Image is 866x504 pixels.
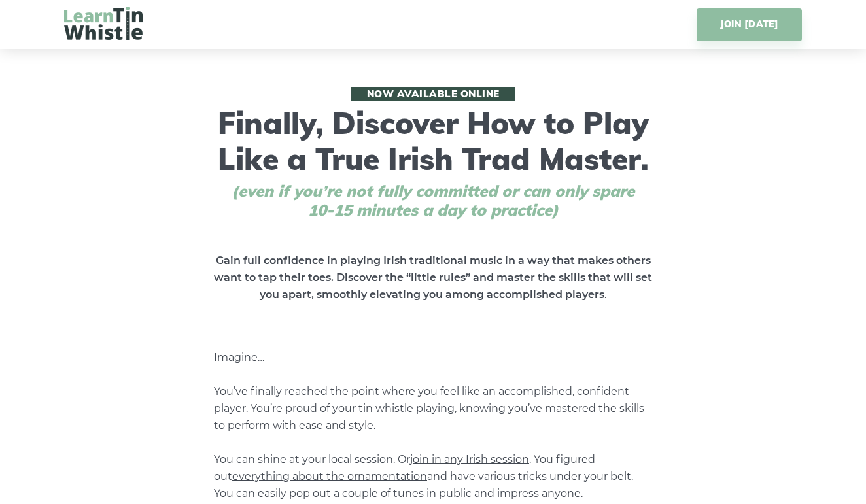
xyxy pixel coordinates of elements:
a: JOIN [DATE] [697,8,802,41]
img: LearnTinWhistle.com [64,7,143,40]
strong: elevating you among accomplished players [370,288,604,301]
p: . [214,252,652,303]
h1: Finally, Discover How to Play Like a True Irish Trad Master. [207,87,659,220]
strong: Gain full confidence in playing Irish traditional music in a way that makes others want to tap th... [214,254,652,301]
span: everything about the ornamentation [232,470,427,482]
span: Now available online [351,87,515,101]
span: join in any Irish session [410,453,529,465]
span: (even if you’re not fully committed or can only spare 10-15 minutes a day to practice) [227,182,639,220]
